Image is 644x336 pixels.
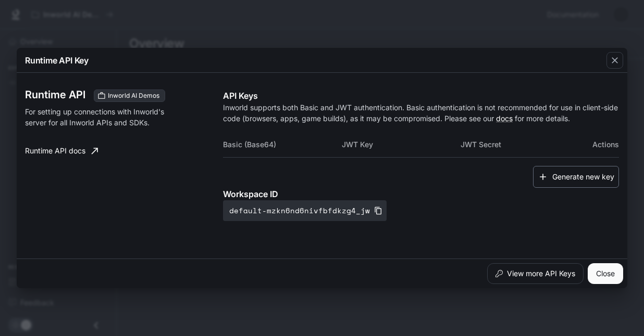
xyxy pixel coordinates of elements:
[25,106,167,128] p: For setting up connections with Inworld's server for all Inworld APIs and SDKs.
[223,188,619,200] p: Workspace ID
[579,132,619,157] th: Actions
[223,200,387,221] button: default-mzkn6nd6nivfbfdkzg4_jw
[94,89,165,102] div: These keys will apply to your current workspace only
[25,89,85,100] h3: Runtime API
[104,91,164,100] span: Inworld AI Demos
[342,132,461,157] th: JWT Key
[487,263,584,284] button: View more API Keys
[25,54,89,67] p: Runtime API Key
[461,132,579,157] th: JWT Secret
[223,132,342,157] th: Basic (Base64)
[496,114,513,123] a: docs
[588,263,623,284] button: Close
[533,166,619,188] button: Generate new key
[223,102,619,124] p: Inworld supports both Basic and JWT authentication. Basic authentication is not recommended for u...
[223,89,619,102] p: API Keys
[21,140,102,161] a: Runtime API docs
